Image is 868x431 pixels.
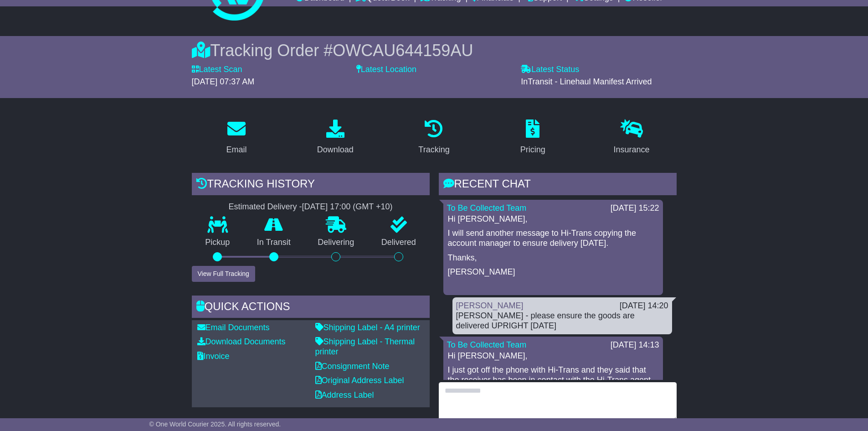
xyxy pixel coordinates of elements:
p: Delivering [304,238,368,248]
a: To Be Collected Team [447,340,527,349]
div: Email [226,144,247,156]
div: Pricing [520,144,545,156]
div: [PERSON_NAME] - please ensure the goods are delivered UPRIGHT [DATE] [456,311,668,331]
p: Delivered [368,238,430,248]
span: © One World Courier 2025. All rights reserved. [149,421,281,428]
a: Original Address Label [315,376,404,385]
a: [PERSON_NAME] [456,301,524,310]
div: Estimated Delivery - [192,202,430,212]
span: InTransit - Linehaul Manifest Arrived [521,77,652,86]
div: Insurance [614,144,650,156]
p: Hi [PERSON_NAME], [448,351,658,361]
a: Download [311,116,360,159]
div: Quick Actions [192,296,430,320]
a: Consignment Note [315,362,390,371]
button: View Full Tracking [192,266,255,282]
div: [DATE] 14:20 [620,301,668,311]
span: [DATE] 07:37 AM [192,77,255,86]
p: Thanks, [448,253,658,263]
a: Pricing [514,116,551,159]
label: Latest Status [521,65,579,75]
p: I just got off the phone with Hi-Trans and they said that the receiver has been in contact with t... [448,365,658,405]
a: Insurance [608,116,656,159]
div: RECENT CHAT [439,173,677,197]
div: Download [317,144,354,156]
p: I will send another message to Hi-Trans copying the account manager to ensure delivery [DATE]. [448,228,658,248]
div: Tracking Order # [192,41,677,60]
a: Shipping Label - Thermal printer [315,337,415,356]
p: Pickup [192,238,244,248]
a: To Be Collected Team [447,203,527,213]
a: Address Label [315,390,374,400]
p: [PERSON_NAME] [448,267,658,277]
label: Latest Location [356,65,416,75]
label: Latest Scan [192,65,242,75]
a: Download Documents [197,337,286,346]
span: OWCAU644159AU [333,41,473,60]
a: Email Documents [197,323,270,332]
p: Hi [PERSON_NAME], [448,214,658,224]
a: Tracking [412,116,455,159]
div: [DATE] 14:13 [611,340,659,350]
div: [DATE] 15:22 [611,203,659,213]
a: Invoice [197,352,230,361]
a: Email [220,116,252,159]
div: [DATE] 17:00 (GMT +10) [302,202,393,212]
div: Tracking [418,144,449,156]
a: Shipping Label - A4 printer [315,323,420,332]
div: Tracking history [192,173,430,197]
p: In Transit [243,238,304,248]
